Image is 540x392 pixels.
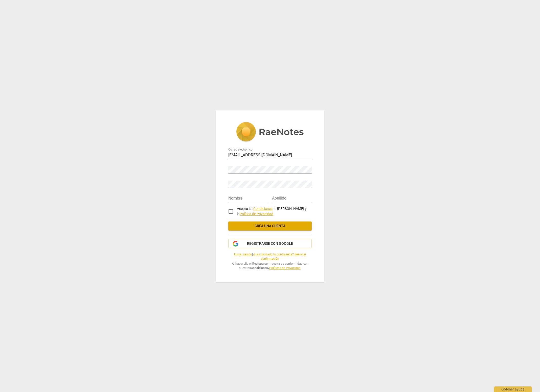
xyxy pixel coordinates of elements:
[234,253,252,256] a: Iniciar sesión
[237,207,307,216] span: Acepto las de [PERSON_NAME] y la
[228,252,312,261] span: | |
[240,212,273,216] a: Política de Privacidad
[261,253,306,260] a: Reenviar confirmación
[253,207,273,211] a: Condiciones
[228,148,252,151] label: Correo electrónico
[236,122,304,143] img: 5ac2273c67554f335776073100b6d88f.svg
[494,386,532,392] div: Obtener ayuda
[269,266,301,270] a: Políticas de Privacidad
[232,224,308,229] span: Crea una cuenta
[252,262,267,265] b: Registrarse
[247,241,293,246] span: Registrarse con Google
[228,239,312,249] button: Registrarse con Google
[253,253,294,256] a: ¿Has olvidado tu contraseña?
[251,266,268,270] b: Condiciones
[228,222,312,231] button: Crea una cuenta
[228,262,312,270] span: Al hacer clic en , muestra su conformidad con nuestros y .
